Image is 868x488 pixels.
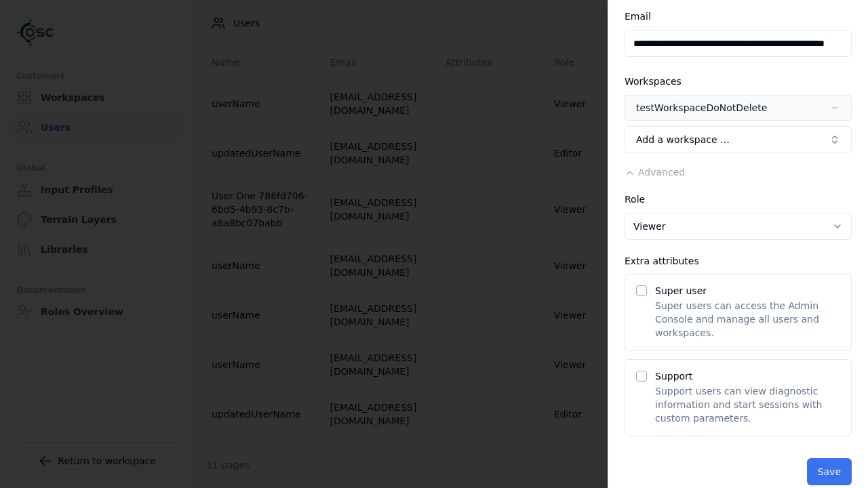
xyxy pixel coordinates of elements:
label: Workspaces [625,76,682,87]
div: testWorkspaceDoNotDelete [636,101,767,115]
label: Email [625,11,651,22]
p: Super users can access the Admin Console and manage all users and workspaces. [655,299,840,340]
button: Save [807,458,852,485]
label: Super user [655,285,707,296]
label: Role [625,194,645,205]
div: Extra attributes [625,256,852,266]
label: Support [655,371,692,382]
button: Advanced [625,165,685,179]
span: Add a workspace … [636,133,730,146]
span: Advanced [638,167,685,178]
p: Support users can view diagnostic information and start sessions with custom parameters. [655,384,840,425]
